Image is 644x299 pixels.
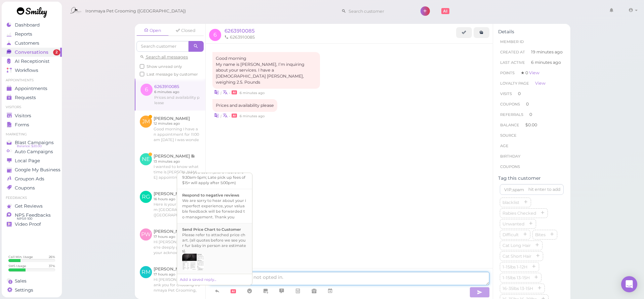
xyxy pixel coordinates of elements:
[2,66,62,75] a: Workflows
[136,26,169,36] a: Open
[212,89,486,96] div: •
[182,232,247,254] div: Please refer to attached price chart. (all quotes before we see your fur baby in person are estim...
[2,120,62,129] a: Forms
[500,133,517,138] span: Source
[15,149,53,155] span: Auto Campaigns
[15,113,31,119] span: Visitors
[15,185,35,191] span: Coupons
[501,254,533,259] span: Cat Short Hair
[15,287,33,293] span: Settings
[240,91,265,95] span: 08/27/2025 09:48am
[2,48,62,57] a: Conversations 2
[15,221,41,227] span: Video Proof
[2,30,62,39] a: Reports
[529,70,539,75] a: View
[2,202,62,211] a: Get Reviews
[15,22,40,28] span: Dashboard
[500,164,520,169] span: Coupons
[498,175,565,181] div: Tag this customer
[182,227,241,232] b: Send Price Chart to Customer
[621,276,637,292] div: Open Intercom Messenger
[212,99,277,112] div: Prices and availability please
[525,122,537,127] span: $0.00
[15,140,54,145] span: Blast Campaigns
[501,200,521,205] span: blacklist
[223,34,256,40] li: 6263910085
[2,196,62,200] li: Feedbacks
[535,81,546,86] a: View
[240,114,265,118] span: 08/27/2025 09:49am
[498,88,565,99] li: 0
[2,84,62,93] a: Appointments
[140,54,188,59] a: Search all messages
[15,203,43,209] span: Get Reviews
[500,123,520,127] span: Balance
[500,71,515,75] span: Points
[501,211,537,216] span: Rabies Checked
[2,78,62,83] li: Appointments
[220,91,222,95] i: |
[500,91,512,96] span: Visits
[49,255,55,259] div: 26 %
[182,254,204,270] img: artxih.jpg
[2,39,62,48] a: Customers
[15,212,51,218] span: NPS Feedbacks
[15,167,61,173] span: Google My Business
[500,112,523,117] span: Referrals
[212,112,486,119] div: •
[147,72,198,77] span: Last message by customer
[53,49,60,55] span: 2
[501,286,534,291] span: 16-35lbs 13-15H
[2,276,62,286] a: Sales
[501,232,520,237] span: Difficult
[500,81,529,86] span: Loyalty page
[2,93,62,102] a: Requests
[2,286,62,295] a: Settings
[49,264,55,268] div: 37 %
[2,183,62,193] a: Coupons
[501,275,531,280] span: 1-15lbs 13-15H
[500,143,509,148] span: age
[15,122,29,128] span: Forms
[8,255,33,259] div: Call Min. Usage
[2,132,62,137] li: Marketing
[2,111,62,120] a: Visitors
[2,138,62,147] a: Blast Campaigns Balance: $20.00
[498,109,565,120] li: 0
[500,184,564,195] input: VIP,spam
[147,64,182,69] span: Show unread only
[15,58,49,64] span: AI Receptionist
[15,278,27,284] span: Sales
[521,70,539,75] span: ★ 0
[182,193,239,198] b: Respond to negative reviews
[501,243,532,248] span: Cat Long Hair
[2,20,62,30] a: Dashboard
[2,57,62,66] a: AI Receptionist
[346,6,411,16] input: Search customer
[140,72,144,76] input: Last message by customer
[2,211,62,220] a: NPS Feedbacks NPS® 100
[15,86,47,91] span: Appointments
[2,165,62,174] a: Google My Business
[212,52,320,89] div: Good morning My name is [PERSON_NAME], I’m inquiring about your services. I have a [DEMOGRAPHIC_D...
[136,41,189,52] input: Search customer
[2,105,62,110] li: Visitors
[8,264,26,268] div: SMS Usage
[17,216,32,221] span: NPS® 100
[498,29,565,35] div: Details
[528,186,560,193] div: hit enter to add
[15,40,39,46] span: Customers
[182,198,247,219] div: We are sorry to hear about your imperfect experience, your valuable feedback will be forwarded to...
[501,221,526,226] span: Unwanted
[140,64,144,69] input: Show unread only
[15,68,38,73] span: Workflows
[15,176,44,182] span: Groupon Ads
[220,114,222,118] i: |
[500,50,525,54] span: Created At
[2,174,62,183] a: Groupon Ads
[500,102,520,106] span: Coupons
[500,39,524,44] span: Member ID
[2,147,62,156] a: Auto Campaigns
[225,28,255,34] a: 6263910085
